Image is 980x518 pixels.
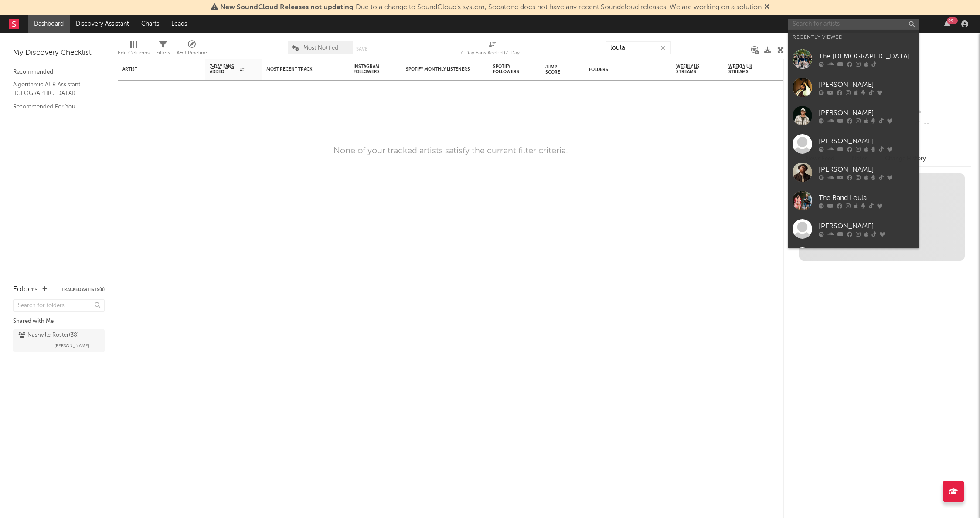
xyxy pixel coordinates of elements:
[819,79,915,90] div: [PERSON_NAME]
[220,4,354,11] span: New SoundCloud Releases not updating
[819,221,915,231] div: [PERSON_NAME]
[356,47,367,51] button: Save
[54,341,89,351] span: [PERSON_NAME]
[354,64,384,74] div: Instagram Followers
[545,64,567,75] div: Jump Score
[406,67,471,72] div: Spotify Monthly Listeners
[947,17,958,24] div: 99 +
[788,130,919,158] a: [PERSON_NAME]
[819,51,915,61] div: The [DEMOGRAPHIC_DATA]
[118,48,150,58] div: Edit Columns
[783,67,870,72] div: Notes
[303,45,338,51] span: Most Notified
[788,19,919,30] input: Search for artists
[28,15,70,33] a: Dashboard
[156,37,170,62] div: Filters
[788,73,919,102] a: [PERSON_NAME]
[788,102,919,130] a: [PERSON_NAME]
[13,316,105,327] div: Shared with Me
[13,329,105,352] a: Nashville Roster(38)[PERSON_NAME]
[333,146,568,156] div: None of your tracked artists satisfy the current filter criteria.
[793,32,915,43] div: Recently Viewed
[18,330,79,341] div: Nashville Roster ( 38 )
[118,37,150,62] div: Edit Columns
[122,67,188,72] div: Artist
[13,48,105,58] div: My Discovery Checklist
[788,158,919,186] a: [PERSON_NAME]
[728,64,761,74] span: Weekly UK Streams
[13,102,96,112] a: Recommended For You
[819,108,915,118] div: [PERSON_NAME]
[165,15,193,33] a: Leads
[13,80,96,98] a: Algorithmic A&R Assistant ([GEOGRAPHIC_DATA])
[493,64,524,74] div: Spotify Followers
[460,48,525,58] div: 7-Day Fans Added (7-Day Fans Added)
[13,67,105,78] div: Recommended
[135,15,165,33] a: Charts
[788,243,919,271] a: [PERSON_NAME]
[788,45,919,73] a: The [DEMOGRAPHIC_DATA]
[177,48,207,58] div: A&R Pipeline
[266,67,332,72] div: Most Recent Track
[788,186,919,215] a: The Band Loula
[156,48,170,58] div: Filters
[819,193,915,203] div: The Band Loula
[210,64,238,74] span: 7-Day Fans Added
[606,41,671,54] input: Search...
[220,4,762,11] span: : Due to a change to SoundCloud's system, Sodatone does not have any recent Soundcloud releases. ...
[177,37,207,62] div: A&R Pipeline
[460,37,525,62] div: 7-Day Fans Added (7-Day Fans Added)
[819,164,915,175] div: [PERSON_NAME]
[944,20,950,27] button: 99+
[13,284,38,295] div: Folders
[913,107,971,118] div: --
[913,118,971,129] div: --
[589,67,654,72] div: Folders
[764,4,769,11] span: Dismiss
[788,215,919,243] a: [PERSON_NAME]
[70,15,135,33] a: Discovery Assistant
[61,288,105,292] button: Tracked Artists(8)
[676,64,707,74] span: Weekly US Streams
[819,136,915,146] div: [PERSON_NAME]
[13,299,105,312] input: Search for folders...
